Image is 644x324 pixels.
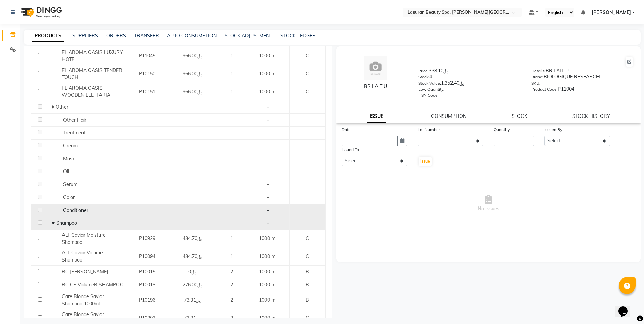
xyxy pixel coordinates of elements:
span: 2 [230,297,233,303]
span: 1 [230,71,233,77]
span: 1 [230,253,233,259]
a: ORDERS [106,33,126,39]
span: P10015 [139,269,155,275]
span: C [306,235,309,241]
span: ﷼966.00 [183,89,203,95]
span: C [306,315,309,321]
span: FL AROMA OASIS LUXURY HOTEL [62,49,123,62]
span: B [306,269,309,275]
span: 1000 ml [259,269,276,275]
span: ﷼276.00 [183,282,203,288]
span: ﷼966.00 [183,71,203,77]
span: P10018 [139,282,155,288]
label: Price: [418,68,429,74]
span: FL AROMA OASIS WOODEN ELETTARIA [62,85,110,98]
span: C [306,253,309,259]
span: ﷼73.31 [184,315,201,321]
span: Oil [63,168,69,175]
span: 1000 ml [259,71,276,77]
span: P11045 [139,53,155,59]
a: STOCK LEDGER [280,33,316,39]
span: P10094 [139,253,155,259]
label: Stock: [418,74,429,80]
span: - [267,168,269,175]
span: Other [56,104,68,110]
div: 4 [418,73,521,83]
span: - [267,194,269,200]
span: 1000 ml [259,235,276,241]
span: C [306,53,309,59]
span: 1000 ml [259,297,276,303]
span: Serum [63,181,77,187]
span: ALT Caviar Volume Shampoo [62,250,103,263]
span: Other Hair [63,117,86,123]
span: - [267,220,269,226]
span: C [306,89,309,95]
div: ﷼1,352.40 [418,79,521,89]
div: BIOLOGIQUE RESEARCH [531,73,634,83]
a: CONSUMPTION [431,113,466,119]
span: Issue [420,159,430,164]
span: Collapse Row [52,220,56,226]
span: P10929 [139,235,155,241]
label: Lot Number [418,127,440,133]
a: STOCK ADJUSTMENT [225,33,272,39]
span: 1 [230,89,233,95]
a: ISSUE [367,110,386,123]
label: Low Quantity: [418,86,444,92]
a: TRANSFER [134,33,159,39]
span: - [267,181,269,187]
span: Expand Row [52,104,56,110]
span: ﷼434.70 [183,253,203,259]
label: Product Code: [531,86,558,92]
button: Issue [419,157,432,166]
span: 2 [230,315,233,321]
span: 2 [230,282,233,288]
span: 1000 ml [259,53,276,59]
a: PRODUCTS [32,30,64,42]
span: 1 [230,53,233,59]
span: - [267,156,269,162]
span: ﷼966.00 [183,53,203,59]
span: Shampoo [56,220,77,226]
span: C [306,71,309,77]
span: Cream [63,143,78,149]
a: STOCK HISTORY [572,113,610,119]
label: Issued By [544,127,562,133]
label: Issued To [342,147,359,153]
a: STOCK [512,113,527,119]
span: ﷼0 [188,269,197,275]
label: Details: [531,68,546,74]
span: No Issues [342,169,636,237]
span: 1000 ml [259,253,276,259]
span: Treatment [63,130,86,136]
span: P10302 [139,315,155,321]
span: B [306,297,309,303]
a: SUPPLIERS [72,33,98,39]
label: Quantity [494,127,510,133]
span: P10196 [139,297,155,303]
span: [PERSON_NAME] [592,9,631,16]
div: ﷼338.10 [418,67,521,77]
label: HSN Code: [418,92,439,98]
iframe: chat widget [615,297,637,317]
span: BC CP VolumeB SHAMPOO [62,282,124,288]
span: - [267,207,269,213]
span: 1000 ml [259,89,276,95]
div: P11004 [531,86,634,95]
span: P10151 [139,89,155,95]
span: P10150 [139,71,155,77]
span: 1000 ml [259,282,276,288]
span: 1 [230,235,233,241]
span: Conditioner [63,207,88,213]
span: FL AROMA OASIS TENDER TOUCH [62,67,122,80]
span: Color [63,194,75,200]
label: Brand: [531,74,544,80]
div: BR LAIT U [531,67,634,77]
span: 2 [230,269,233,275]
span: ALT Caviar Moisture Shampoo [62,232,106,245]
label: Date [342,127,351,133]
label: Stock Value: [418,80,441,86]
span: - [267,130,269,136]
img: avatar [364,56,387,80]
